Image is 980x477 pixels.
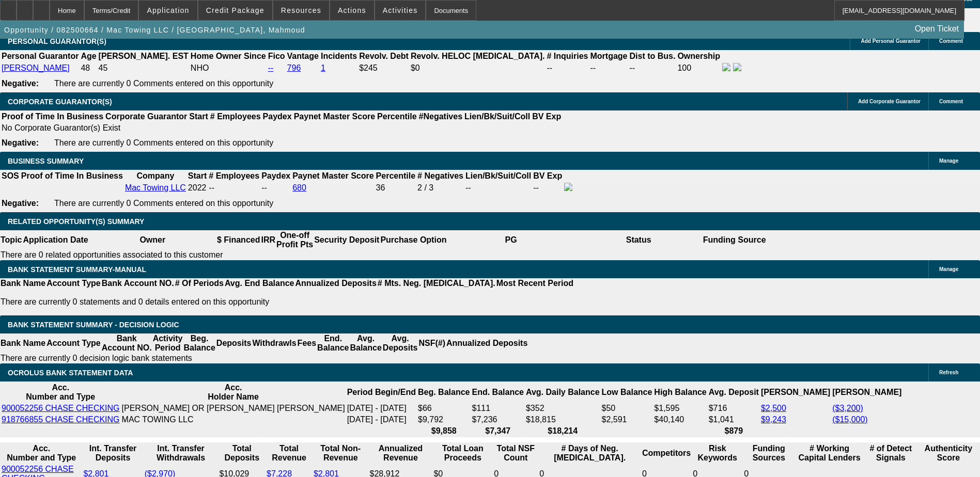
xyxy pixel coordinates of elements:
th: Beg. Balance [183,333,215,353]
th: Annualized Revenue [369,443,432,463]
td: -- [546,62,588,74]
span: Resources [281,6,321,14]
div: 36 [376,183,415,193]
b: Corporate Guarantor [105,112,187,121]
th: Proof of Time In Business [1,112,104,122]
b: Personal Guarantor [2,52,79,60]
b: BV Exp [533,171,562,180]
span: Credit Package [206,6,265,14]
th: $18,214 [525,426,600,436]
th: Risk Keywords [692,443,742,463]
b: Dist to Bus. [630,52,676,60]
b: Home Owner Since [191,52,266,60]
td: $1,041 [708,415,759,425]
th: Avg. End Balance [224,278,295,289]
span: There are currently 0 Comments entered on this opportunity [54,199,273,208]
th: End. Balance [317,333,349,353]
span: Opportunity / 082500664 / Mac Towing LLC / [GEOGRAPHIC_DATA], Mahmoud [4,26,305,34]
b: #Negatives [419,112,463,121]
td: $40,140 [654,415,707,425]
a: -- [268,63,274,72]
a: 900052256 CHASE CHECKING [2,404,120,412]
th: Funding Sources [743,443,794,463]
b: Percentile [376,171,415,180]
th: Annualized Deposits [294,278,377,289]
th: # Working Capital Lenders [795,443,864,463]
th: Withdrawls [252,333,297,353]
td: [DATE] - [DATE] [347,403,416,414]
img: linkedin-icon.png [733,63,741,71]
button: Resources [273,1,329,20]
th: Competitors [642,443,691,463]
th: $7,347 [471,426,524,436]
span: Application [147,6,189,14]
td: $9,792 [417,415,470,425]
th: Authenticity Score [918,443,979,463]
a: 1 [321,63,325,72]
th: # of Detect Signals [865,443,917,463]
th: Beg. Balance [417,383,470,402]
div: 2 / 3 [417,183,463,193]
th: IRR [260,230,276,250]
td: NHO [190,62,267,74]
th: PG [447,230,574,250]
th: Annualized Deposits [446,333,528,353]
a: $9,243 [761,415,786,424]
th: Avg. Balance [349,333,382,353]
th: Acc. Number and Type [1,383,120,402]
b: # Inquiries [547,52,588,60]
b: Negative: [2,138,39,147]
b: Percentile [377,112,416,121]
span: CORPORATE GUARANTOR(S) [8,98,112,106]
th: Account Type [46,333,101,353]
th: Status [575,230,703,250]
th: Total Deposits [219,443,265,463]
th: Security Deposit [314,230,380,250]
th: Total Loan Proceeds [433,443,492,463]
th: Acc. Holder Name [121,383,346,402]
span: BANK STATEMENT SUMMARY-MANUAL [8,265,146,274]
th: Purchase Option [380,230,447,250]
td: MAC TOWING LLC [121,415,346,425]
span: BUSINESS SUMMARY [8,157,84,165]
th: # Mts. Neg. [MEDICAL_DATA]. [377,278,496,289]
th: Activity Period [152,333,183,353]
span: There are currently 0 Comments entered on this opportunity [54,79,273,88]
b: Paynet Master Score [294,112,375,121]
td: -- [533,182,563,194]
th: Low Balance [601,383,653,402]
span: Refresh [939,370,958,375]
td: -- [590,62,628,74]
b: [PERSON_NAME]. EST [99,52,189,60]
b: # Employees [210,112,261,121]
span: Add Personal Guarantor [861,38,921,44]
span: Comment [939,38,963,44]
th: Most Recent Period [496,278,574,289]
td: 100 [677,62,721,74]
th: One-off Profit Pts [276,230,314,250]
a: Open Ticket [911,20,963,38]
th: Bank Account NO. [101,278,175,289]
img: facebook-icon.png [564,183,572,191]
td: $7,236 [471,415,524,425]
th: Bank Account NO. [101,333,152,353]
th: Application Date [22,230,88,250]
b: Paynet Master Score [292,171,374,180]
b: Negative: [2,79,39,88]
th: High Balance [654,383,707,402]
b: Vantage [287,52,319,60]
td: $66 [417,403,470,414]
b: Fico [268,52,285,60]
td: -- [465,182,532,194]
td: No Corporate Guarantor(s) Exist [1,123,566,133]
a: ($3,200) [832,404,863,412]
span: There are currently 0 Comments entered on this opportunity [54,138,273,147]
th: [PERSON_NAME] [760,383,831,402]
b: Age [81,52,96,60]
b: Lien/Bk/Suit/Coll [464,112,530,121]
td: $0 [410,62,546,74]
b: Paydex [263,112,292,121]
th: SOS [1,171,20,181]
td: 45 [98,62,189,74]
a: [PERSON_NAME] [2,63,70,72]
